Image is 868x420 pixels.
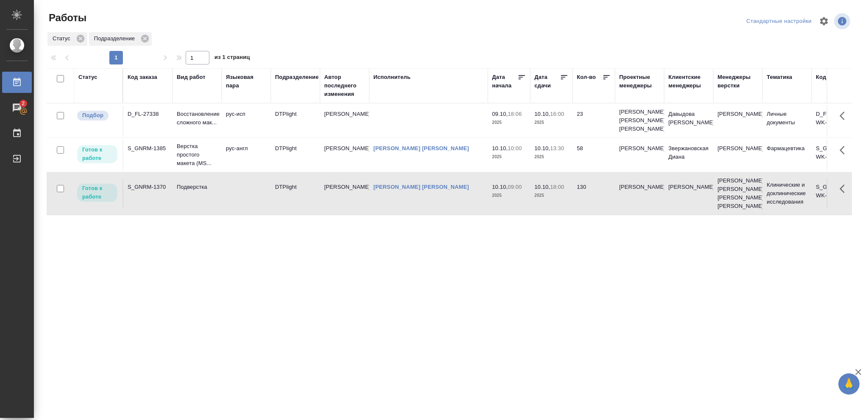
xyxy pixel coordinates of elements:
[767,73,792,81] div: Тематика
[508,145,522,151] p: 10:00
[47,32,87,46] div: Статус
[550,111,564,117] p: 16:00
[76,110,118,121] div: Можно подбирать исполнителей
[177,73,206,81] div: Вид работ
[214,52,250,64] span: из 1 страниц
[718,73,758,90] div: Менеджеры верстки
[76,183,118,203] div: Исполнитель может приступить к работе
[226,73,267,90] div: Языковая пара
[767,181,807,206] p: Клинические и доклинические исследования
[275,73,319,81] div: Подразделение
[320,106,369,135] td: [PERSON_NAME]
[534,111,550,117] p: 10.10,
[577,73,596,81] div: Кол-во
[664,179,713,208] td: [PERSON_NAME]
[573,106,615,135] td: 23
[177,110,217,127] p: Восстановление сложного мак...
[550,145,564,151] p: 13:30
[324,73,365,98] div: Автор последнего изменения
[812,106,861,135] td: D_FL-27338-WK-016
[573,140,615,170] td: 58
[17,99,30,108] span: 2
[835,106,855,126] button: Здесь прячутся важные кнопки
[271,106,320,135] td: DTPlight
[744,15,814,28] div: split button
[835,179,855,199] button: Здесь прячутся важные кнопки
[834,13,852,29] span: Посмотреть информацию
[128,144,168,153] div: S_GNRM-1385
[128,73,157,81] div: Код заказа
[534,191,568,200] p: 2025
[320,140,369,170] td: [PERSON_NAME]
[508,184,522,190] p: 09:00
[767,110,807,127] p: Личные документы
[767,144,807,153] p: Фармацевтика
[128,110,168,118] div: D_FL-27338
[492,153,526,161] p: 2025
[271,140,320,170] td: DTPlight
[664,140,713,170] td: Звержановская Диана
[177,183,217,191] p: Подверстка
[2,97,32,118] a: 2
[812,140,861,170] td: S_GNRM-1385-WK-010
[89,32,152,46] div: Подразделение
[373,73,411,81] div: Исполнитель
[718,144,758,153] p: [PERSON_NAME]
[718,110,758,118] p: [PERSON_NAME]
[838,373,860,395] button: 🙏
[615,140,664,170] td: [PERSON_NAME]
[177,142,217,168] p: Верстка простого макета (MS...
[47,11,86,25] span: Работы
[492,145,508,151] p: 10.10,
[492,111,508,117] p: 09.10,
[271,179,320,208] td: DTPlight
[320,179,369,208] td: [PERSON_NAME]
[82,111,103,120] p: Подбор
[550,184,564,190] p: 18:00
[668,73,709,90] div: Клиентские менеджеры
[664,106,713,135] td: Давыдова [PERSON_NAME]
[619,73,660,90] div: Проектные менеджеры
[76,144,118,164] div: Исполнитель может приступить к работе
[82,184,112,201] p: Готов к работе
[814,11,834,31] span: Настроить таблицу
[78,73,97,81] div: Статус
[222,106,271,135] td: рус-исп
[492,118,526,127] p: 2025
[812,179,861,208] td: S_GNRM-1370-WK-050
[534,73,560,90] div: Дата сдачи
[492,73,517,90] div: Дата начала
[534,118,568,127] p: 2025
[82,146,112,162] p: Готов к работе
[718,176,758,210] p: [PERSON_NAME] [PERSON_NAME], [PERSON_NAME] [PERSON_NAME]
[53,34,73,43] p: Статус
[508,111,522,117] p: 18:06
[842,375,856,393] span: 🙏
[534,153,568,161] p: 2025
[816,73,849,81] div: Код работы
[222,140,271,170] td: рус-англ
[94,34,138,43] p: Подразделение
[492,184,508,190] p: 10.10,
[128,183,168,191] div: S_GNRM-1370
[619,108,660,133] p: [PERSON_NAME], [PERSON_NAME] [PERSON_NAME]
[373,145,469,151] a: [PERSON_NAME] [PERSON_NAME]
[534,184,550,190] p: 10.10,
[573,179,615,208] td: 130
[373,184,469,190] a: [PERSON_NAME] [PERSON_NAME]
[492,191,526,200] p: 2025
[534,145,550,151] p: 10.10,
[615,179,664,208] td: [PERSON_NAME]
